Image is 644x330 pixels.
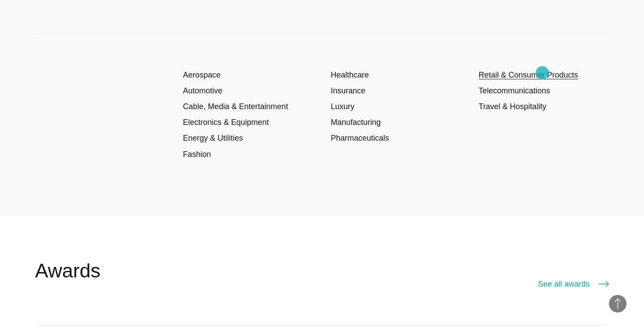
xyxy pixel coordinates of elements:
button: Back to Top [609,295,626,312]
a: Healthcare [331,71,369,79]
h2: Awards [35,258,100,284]
a: See all awards [538,278,609,290]
a: Aerospace [183,71,221,79]
a: Manufacturing [331,118,381,127]
a: Automotive [183,86,223,95]
a: Travel & Hospitality [479,102,546,111]
a: Cable, Media & Entertainment [183,102,288,111]
a: Insurance [331,86,365,95]
a: Energy & Utilities [183,134,243,142]
a: Fashion [183,150,211,159]
a: Luxury [331,102,354,111]
a: Retail & Consumer Products [479,71,578,79]
a: Telecommunications [479,86,550,95]
a: Pharmaceuticals [331,134,389,142]
a: Electronics & Equipment [183,118,269,127]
